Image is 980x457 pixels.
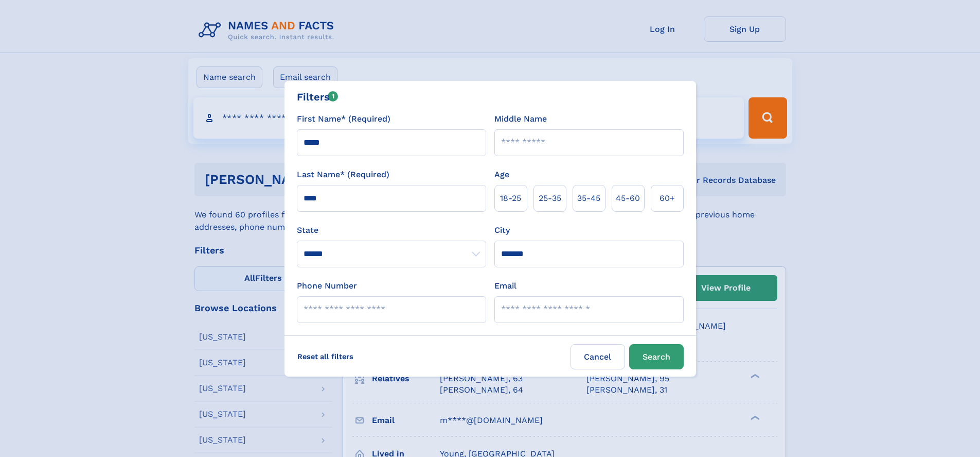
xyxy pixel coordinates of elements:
[297,113,390,125] label: First Name* (Required)
[539,192,561,205] span: 25‑35
[297,280,357,292] label: Phone Number
[660,192,675,205] span: 60+
[494,224,510,236] label: City
[494,113,547,125] label: Middle Name
[629,344,684,369] button: Search
[500,192,521,205] span: 18‑25
[291,344,360,369] label: Reset all filters
[577,192,600,205] span: 35‑45
[297,89,338,105] div: Filters
[297,168,389,181] label: Last Name* (Required)
[571,344,625,369] label: Cancel
[297,224,486,236] label: State
[494,280,516,292] label: Email
[494,168,509,181] label: Age
[616,192,640,205] span: 45‑60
